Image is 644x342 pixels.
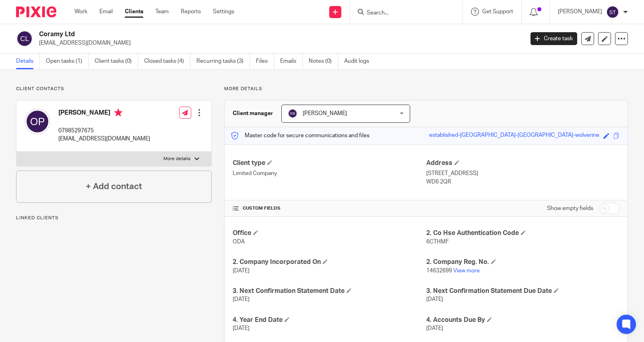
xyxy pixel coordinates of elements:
h4: Client type [233,159,426,167]
p: Client contacts [16,86,212,92]
a: Settings [213,8,234,16]
h4: [PERSON_NAME] [58,109,150,119]
h4: CUSTOM FIELDS [233,205,426,212]
span: ODA [233,239,245,245]
a: Audit logs [344,54,375,69]
a: Team [155,8,169,16]
a: Emails [280,54,303,69]
p: [EMAIL_ADDRESS][DOMAIN_NAME] [39,39,518,47]
p: More details [163,156,190,162]
p: [STREET_ADDRESS] [426,169,619,177]
span: 14632699 [426,268,452,274]
h4: 2. Co Hse Authentication Code [426,229,619,237]
h2: Coramy Ltd [39,30,423,39]
span: 6CTHMF [426,239,449,245]
img: svg%3E [25,109,50,134]
label: Show empty fields [547,204,593,212]
img: svg%3E [288,109,297,118]
p: More details [224,86,628,92]
h4: 4. Accounts Due By [426,316,619,324]
span: [DATE] [426,326,443,331]
a: Open tasks (1) [46,54,89,69]
img: svg%3E [606,6,619,19]
h4: Address [426,159,619,167]
h4: 3. Next Confirmation Statement Date [233,287,426,295]
span: Get Support [482,9,513,14]
span: [DATE] [233,326,250,331]
h4: 4. Year End Date [233,316,426,324]
h4: + Add contact [86,180,142,193]
p: [EMAIL_ADDRESS][DOMAIN_NAME] [58,135,150,143]
a: Clients [125,8,143,16]
img: svg%3E [16,30,33,47]
p: WD6 2QR [426,178,619,186]
span: [DATE] [233,297,250,302]
a: Notes (0) [309,54,338,69]
img: Pixie [16,6,56,17]
span: [DATE] [426,297,443,302]
input: Search [366,10,438,17]
p: [PERSON_NAME] [558,8,602,16]
div: established-[GEOGRAPHIC_DATA]-[GEOGRAPHIC_DATA]-wolverine [429,131,599,140]
h4: Office [233,229,426,237]
p: Master code for secure communications and files [231,132,369,140]
p: 07985297675 [58,127,150,135]
a: Details [16,54,40,69]
a: Closed tasks (4) [144,54,190,69]
a: Reports [181,8,201,16]
a: View more [453,268,480,274]
a: Create task [530,32,577,45]
p: Linked clients [16,215,212,221]
span: [PERSON_NAME] [303,111,347,116]
i: Primary [114,109,122,117]
span: [DATE] [233,268,250,274]
h4: 3. Next Confirmation Statement Due Date [426,287,619,295]
a: Work [74,8,87,16]
a: Files [256,54,274,69]
p: Limited Company [233,169,426,177]
h4: 2. Company Incorporated On [233,258,426,266]
a: Email [99,8,113,16]
a: Recurring tasks (3) [196,54,250,69]
h4: 2. Company Reg. No. [426,258,619,266]
a: Client tasks (0) [95,54,138,69]
h3: Client manager [233,109,273,117]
